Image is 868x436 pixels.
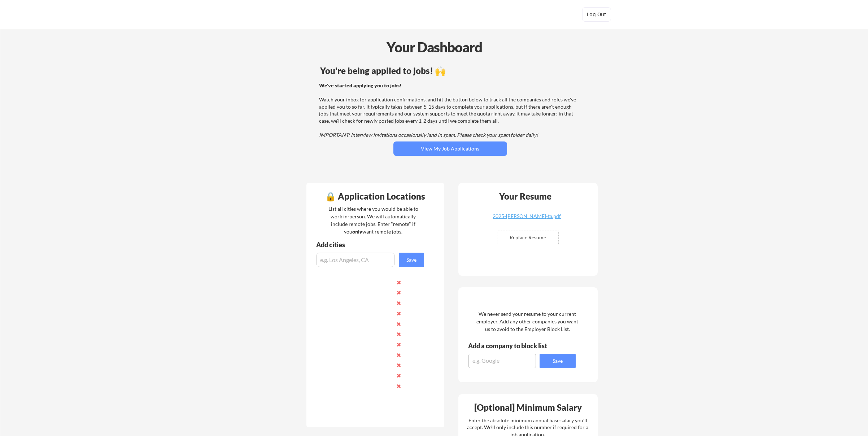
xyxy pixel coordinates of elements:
[308,192,442,201] div: 🔒 Application Locations
[399,253,424,267] button: Save
[393,141,507,156] button: View My Job Applications
[461,403,595,412] div: [Optional] Minimum Salary
[324,205,423,235] div: List all cities where you would be able to work in-person. We will automatically include remote j...
[320,66,580,75] div: You're being applied to jobs! 🙌
[540,354,576,368] button: Save
[319,82,579,139] div: Watch your inbox for application confirmations, and hit the button below to track all the compani...
[1,37,868,57] div: Your Dashboard
[476,310,579,333] div: We never send your resume to your current employer. Add any other companies you want us to avoid ...
[319,82,401,88] strong: We've started applying you to jobs!
[484,214,570,225] a: 2025-[PERSON_NAME]-ta.pdf
[484,214,570,219] div: 2025-[PERSON_NAME]-ta.pdf
[468,343,558,349] div: Add a company to block list
[316,253,395,267] input: e.g. Los Angeles, CA
[319,132,538,138] em: IMPORTANT: Interview invitations occasionally land in spam. Please check your spam folder daily!
[316,241,426,248] div: Add cities
[582,7,611,22] button: Log Out
[352,228,362,235] strong: only
[490,192,561,201] div: Your Resume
